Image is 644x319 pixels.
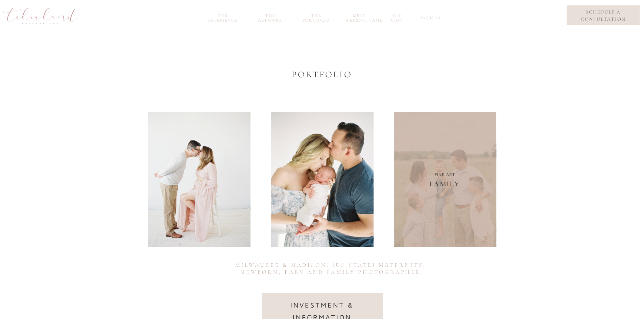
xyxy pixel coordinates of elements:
a: the Artwork [254,13,287,21]
a: the portfolio [300,13,333,21]
h2: Portfolio [251,69,393,80]
h2: Milwaukee & madisoN, [US_STATE] Maternity, Newborn, Baby and Family Photographer [231,262,431,278]
a: the experience [205,13,241,21]
a: schedule a consultation [572,8,635,23]
a: the blog [386,14,408,21]
a: inquire [421,16,440,23]
a: meet [PERSON_NAME] [346,13,373,21]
